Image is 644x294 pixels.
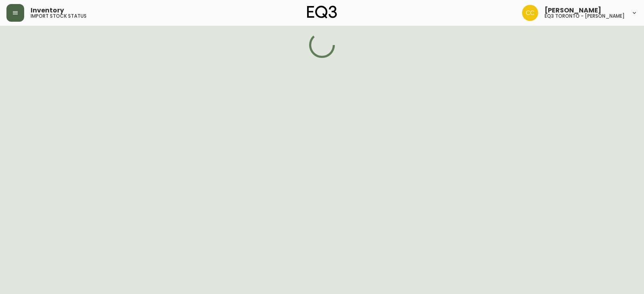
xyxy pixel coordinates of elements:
h5: import stock status [31,14,87,19]
h5: eq3 toronto - [PERSON_NAME] [545,14,625,19]
img: logo [307,6,337,19]
span: Inventory [31,7,64,14]
img: ec7176bad513007d25397993f68ebbfb [522,5,538,21]
span: [PERSON_NAME] [545,7,601,14]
